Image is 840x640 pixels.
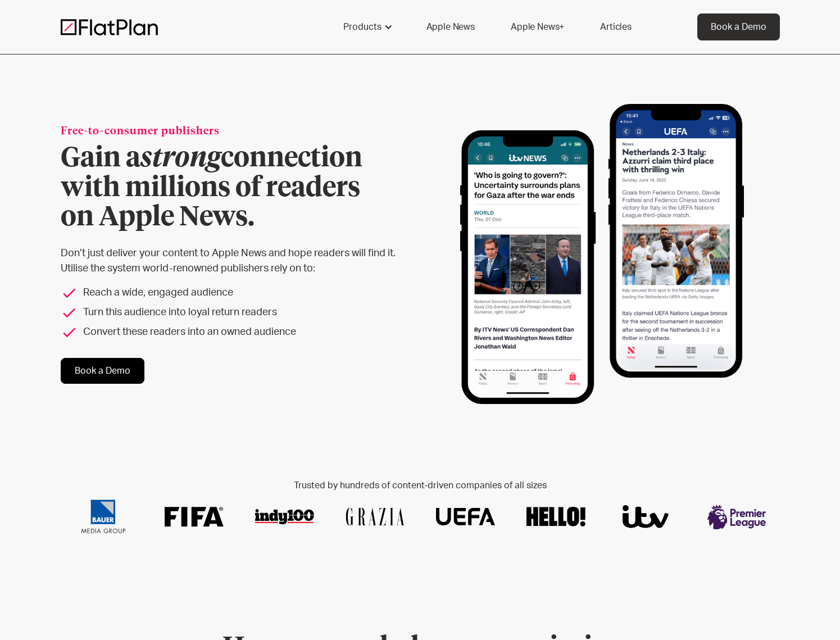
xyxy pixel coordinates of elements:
a: Articles [587,13,645,40]
h2: Trusted by hundreds of content-driven companies of all sizes [61,480,780,491]
div: Book a Demo [711,20,766,34]
li: Convert these readers into an owned audience [61,325,416,340]
div: Products [343,20,382,34]
li: Reach a wide, engaged audience [61,285,416,301]
h1: Gain a connection with millions of readers on Apple News. [61,144,416,233]
a: Apple News [413,13,488,40]
a: Book a Demo [697,13,780,40]
li: Turn this audience into loyal return readers [61,305,416,320]
div: Free-to-consumer publishers [61,124,416,139]
a: Book a Demo [61,358,144,384]
div: Products [330,13,404,40]
p: Don’t just deliver your content to Apple News and hope readers will find it. Utilise the system w... [61,246,416,276]
a: Apple News+ [497,13,578,40]
em: strong [140,145,221,172]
